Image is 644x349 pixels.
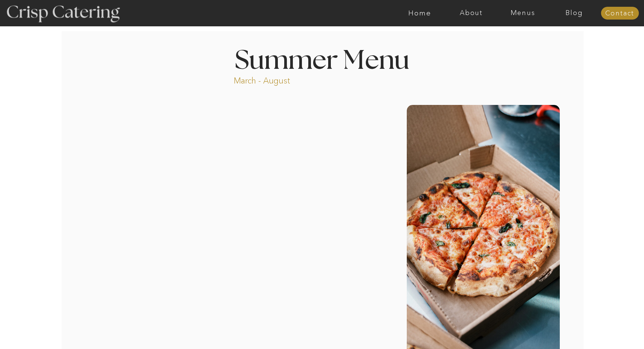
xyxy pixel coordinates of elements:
h1: Summer Menu [218,48,427,70]
a: Home [394,9,445,17]
a: Menus [497,9,549,17]
a: About [445,9,497,17]
a: Blog [549,9,600,17]
p: March - August [234,75,337,84]
a: Contact [601,10,639,17]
